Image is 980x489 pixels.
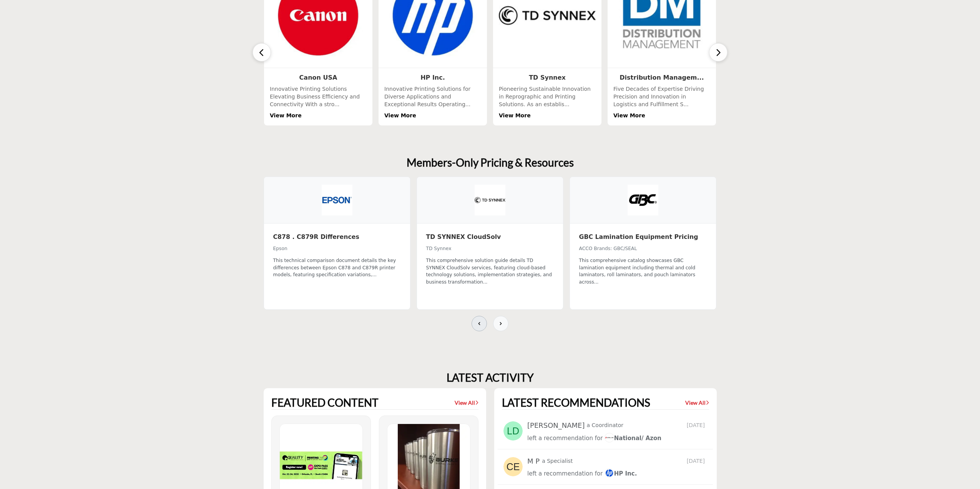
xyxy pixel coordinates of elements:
[685,399,709,407] a: View All
[605,434,661,443] a: imageNational/ Azon
[605,469,637,479] a: imageHP Inc.
[620,74,704,81] a: Distribution Managem...
[426,233,554,244] a: TD SYNNEX CloudSolv
[527,435,603,442] span: left a recommendation for
[273,233,401,244] a: C878 . C879R Differences
[605,433,614,442] img: image
[322,185,352,215] img: Epson
[529,74,566,81] a: TD Synnex
[455,399,478,407] a: View All
[270,112,302,118] a: View More
[687,457,707,465] span: [DATE]
[502,396,650,409] h2: LATEST RECOMMENDATIONS
[542,457,573,465] p: a Specialist
[273,233,401,241] h3: C878 . C879R Differences
[420,74,445,81] a: HP Inc.
[527,457,540,466] h5: M P
[613,85,710,119] div: Five Decades of Expertise Driving Precision and Innovation in Logistics and Fulfillment S...
[687,421,707,429] span: [DATE]
[503,421,523,441] img: avtar-image
[579,233,707,244] a: GBC Lamination Equipment Pricing
[527,421,585,430] h5: [PERSON_NAME]
[426,233,554,241] h3: TD SYNNEX CloudSolv
[299,74,337,81] a: Canon USA
[499,85,596,119] div: Pioneering Sustainable Innovation in Reprographic and Printing Solutions. As an establis...
[579,233,707,241] h3: GBC Lamination Equipment Pricing
[628,185,658,215] img: ACCO Brands: GBC/SEAL
[605,468,614,478] img: image
[270,85,367,119] div: Innovative Printing Solutions Elevating Business Efficiency and Connectivity With a stro...
[613,112,645,118] a: View More
[527,470,603,477] span: left a recommendation for
[384,85,481,119] div: Innovative Printing Solutions for Diverse Applications and Exceptional Results Operating...
[384,112,416,118] a: View More
[499,112,531,118] a: View More
[273,246,287,251] span: Epson
[407,156,574,169] h2: Members-Only Pricing & Resources
[271,396,379,409] h2: FEATURED CONTENT
[273,257,401,278] div: This technical comparison document details the key differences between Epson C878 and C879R print...
[503,457,523,476] img: avtar-image
[475,185,505,215] img: TD Synnex
[605,470,637,477] span: HP Inc.
[579,257,707,285] div: This comprehensive catalog showcases GBC lamination equipment including thermal and cold laminato...
[426,246,452,251] span: TD Synnex
[447,371,534,384] h2: LATEST ACTIVITY
[587,421,623,429] p: a Coordinator
[579,246,637,251] span: ACCO Brands: GBC/SEAL
[426,257,554,285] div: This comprehensive solution guide details TD SYNNEX CloudSolv services, featuring cloud-based tec...
[605,435,661,442] span: National/ Azon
